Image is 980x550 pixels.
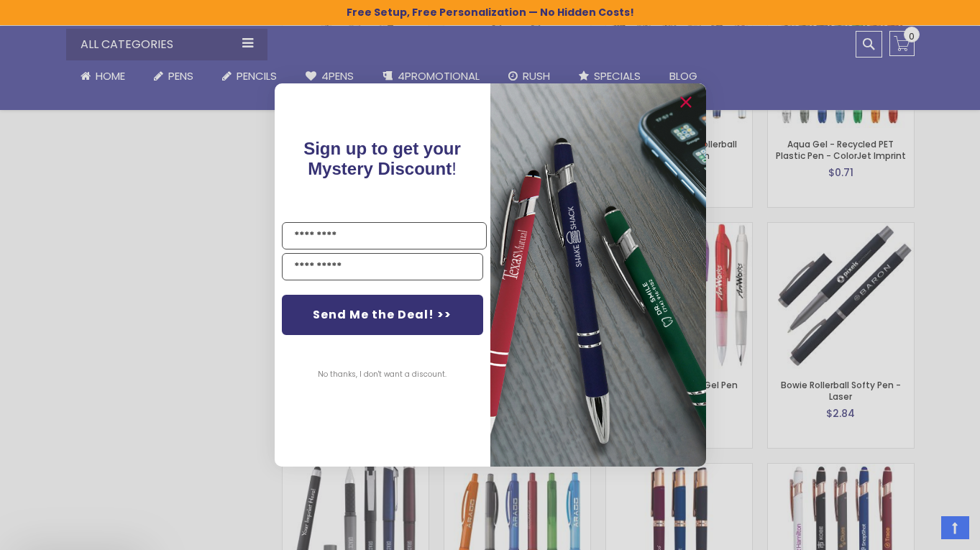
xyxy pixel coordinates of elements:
[303,139,461,178] span: Sign up to get your Mystery Discount
[282,295,483,335] button: Send Me the Deal! >>
[311,357,454,393] button: No thanks, I don't want a discount.
[674,91,697,114] button: Close dialog
[303,139,461,178] span: !
[490,83,706,467] img: 081b18bf-2f98-4675-a917-09431eb06994.jpeg
[282,253,483,280] input: YOUR EMAIL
